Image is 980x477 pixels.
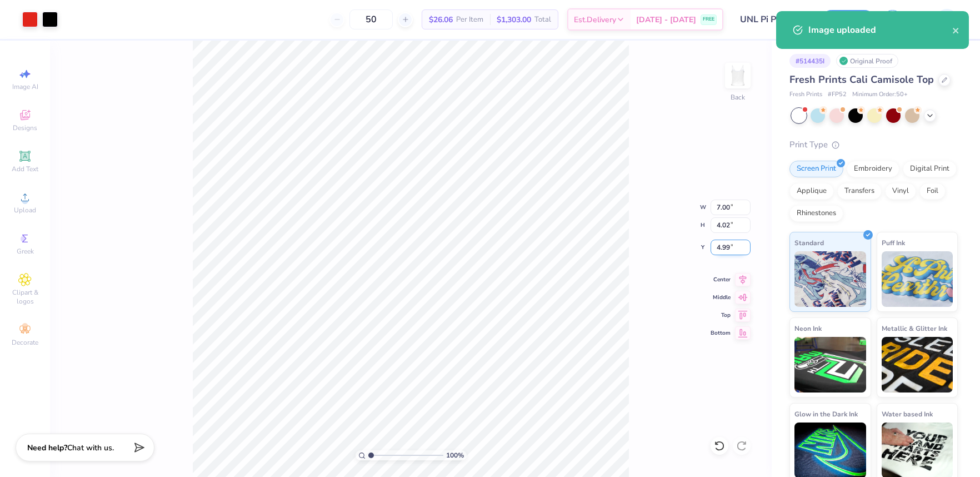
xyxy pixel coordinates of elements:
img: Back [727,64,749,87]
span: Top [711,311,731,319]
div: Embroidery [847,161,899,177]
span: Image AI [12,82,38,91]
input: Untitled Design [732,8,813,31]
span: Middle [711,294,731,301]
span: FREE [703,16,714,23]
span: # FP52 [828,90,847,100]
div: Print Type [789,138,958,151]
div: Original Proof [836,54,898,68]
span: Total [534,14,551,26]
span: Add Text [12,165,38,173]
span: Puff Ink [882,237,905,249]
span: Greek [17,247,34,256]
span: Upload [14,206,36,215]
div: Foil [919,183,946,200]
div: Applique [789,183,834,200]
span: 100 % [446,450,464,460]
div: Image uploaded [808,23,952,37]
span: Per Item [456,14,483,26]
span: Decorate [12,338,38,347]
img: Metallic & Glitter Ink [882,337,953,392]
span: Fresh Prints Cali Camisole Top [789,73,934,86]
div: Vinyl [885,183,916,200]
span: $1,303.00 [497,14,531,26]
span: Neon Ink [794,322,822,334]
span: Clipart & logos [6,288,44,306]
span: Est. Delivery [574,14,616,26]
div: Screen Print [789,161,843,177]
div: # 514435I [789,54,831,68]
div: Transfers [837,183,882,200]
span: Chat with us. [67,443,114,453]
input: – – [349,9,393,29]
span: Water based Ink [882,408,933,420]
span: Bottom [711,329,731,337]
img: Neon Ink [794,337,866,392]
img: Puff Ink [882,251,953,307]
span: Center [711,276,731,284]
span: Metallic & Glitter Ink [882,322,947,334]
span: Standard [794,237,824,249]
span: $26.06 [429,14,453,26]
span: [DATE] - [DATE] [636,14,696,26]
span: Designs [13,123,37,132]
button: close [952,23,960,37]
img: Standard [794,251,866,307]
span: Minimum Order: 50 + [852,90,908,100]
div: Back [731,92,745,102]
span: Fresh Prints [789,90,822,100]
span: Glow in the Dark Ink [794,408,858,420]
strong: Need help? [27,443,67,453]
div: Rhinestones [789,205,843,222]
div: Digital Print [903,161,957,177]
